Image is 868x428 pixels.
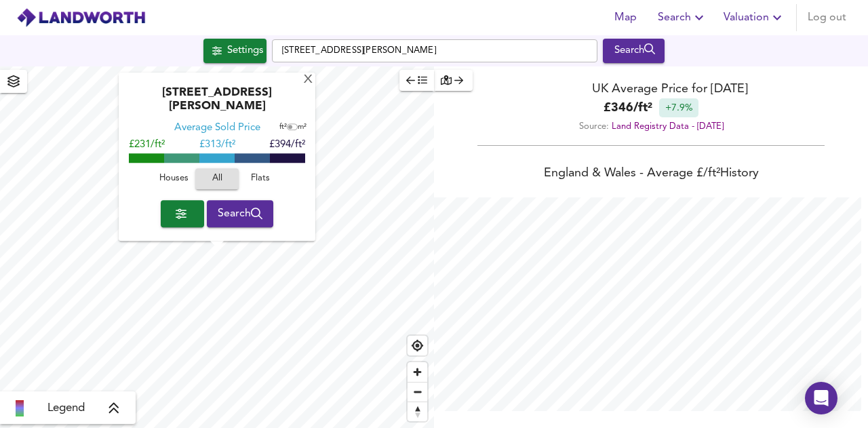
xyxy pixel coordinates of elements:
[218,204,263,223] span: Search
[408,402,427,421] button: Reset bearing to north
[659,98,698,117] div: +7.9%
[129,140,165,151] span: £231/ft²
[125,87,309,122] div: [STREET_ADDRESS][PERSON_NAME]
[604,4,647,31] button: Map
[302,74,314,87] div: X
[652,4,713,31] button: Search
[199,140,235,151] span: £ 313/ft²
[658,8,707,27] span: Search
[269,140,305,151] span: £394/ft²
[202,172,232,187] span: All
[408,402,427,421] span: Reset bearing to north
[195,169,239,190] button: All
[609,8,642,27] span: Map
[203,39,267,63] button: Settings
[408,383,427,402] span: Zoom out
[203,39,267,63] div: Click to configure Search Settings
[724,8,785,27] span: Valuation
[408,336,427,355] button: Find my location
[174,122,260,136] div: Average Sold Price
[434,80,868,98] div: UK Average Price for [DATE]
[603,39,665,63] button: Search
[47,400,85,416] span: Legend
[227,42,263,60] div: Settings
[805,382,837,414] div: Open Intercom Messenger
[408,382,427,402] button: Zoom out
[152,169,195,190] button: Houses
[272,39,597,62] input: Enter a location...
[298,124,307,132] span: m²
[16,7,146,28] img: logo
[612,122,724,131] a: Land Registry Data - [DATE]
[242,172,279,187] span: Flats
[718,4,791,31] button: Valuation
[604,99,652,117] b: £ 346 / ft²
[802,4,852,31] button: Log out
[239,169,282,190] button: Flats
[155,172,192,187] span: Houses
[603,39,665,63] div: Run Your Search
[434,165,868,184] div: England & Wales - Average £/ ft² History
[279,124,287,132] span: ft²
[434,117,868,136] div: Source:
[408,362,427,382] button: Zoom in
[207,200,274,227] button: Search
[808,8,846,27] span: Log out
[606,42,661,60] div: Search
